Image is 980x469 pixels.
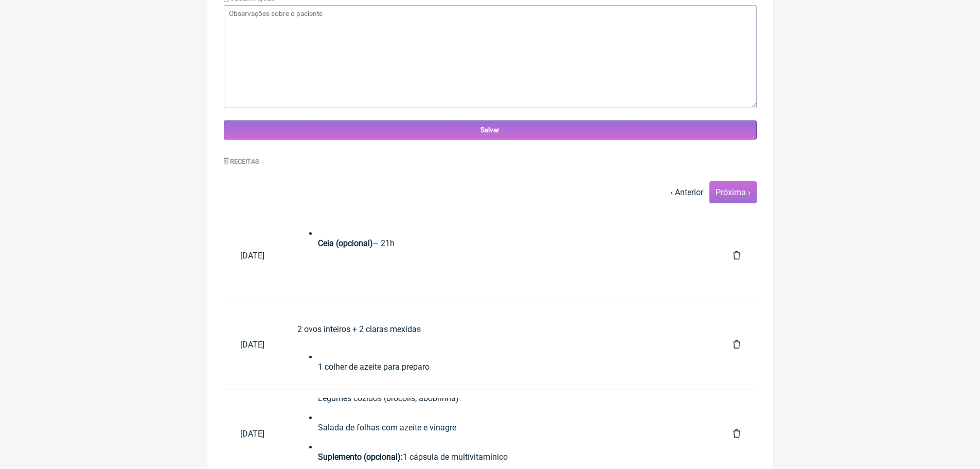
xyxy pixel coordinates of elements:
[318,452,403,462] strong: Suplemento (opcional):
[224,181,757,203] nav: pager
[224,242,281,269] a: [DATE]
[297,324,700,344] div: 2 ovos inteiros + 2 claras mexidas
[224,158,260,165] label: Receitas
[318,238,373,248] strong: Ceia (opcional)
[318,413,700,442] li: Salada de folhas com azeite e vinagre
[716,187,751,197] a: Próxima ›
[670,187,703,197] a: ‹ Anterior
[318,352,700,381] li: 1 colher de azeite para preparo
[318,384,700,413] li: Legumes cozidos (brócolis, abobrinha)
[281,220,717,292] a: Cardápio semanal low carb de 1700 kcal/dia para perda de gordura corporal, com os seguintes horár...
[281,309,717,381] a: Dieta Low Carb:🍳 Café da manhã (7h)2 ovos inteiros + 2 claras mexidas1 colher de azeite para prep...
[224,120,757,140] input: Salvar
[318,229,700,258] li: – 21h
[224,332,281,358] a: [DATE]
[224,421,281,447] a: [DATE]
